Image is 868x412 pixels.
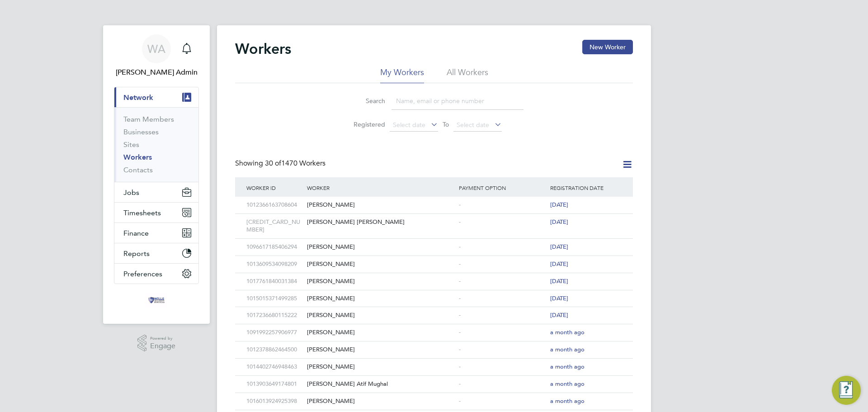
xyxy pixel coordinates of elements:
[305,177,457,198] div: Worker
[457,273,548,290] div: -
[244,393,305,410] div: 1016013924925398
[305,307,457,324] div: [PERSON_NAME]
[305,359,457,375] div: [PERSON_NAME]
[244,177,305,198] div: Worker ID
[305,256,457,273] div: [PERSON_NAME]
[244,324,305,341] div: 1091992257906977
[123,93,153,102] span: Network
[244,375,624,383] a: 1013903649174801[PERSON_NAME] Atif Mughal-a month ago
[305,273,457,290] div: [PERSON_NAME]
[550,328,585,336] span: a month ago
[244,196,624,204] a: 1012366163708604[PERSON_NAME]-[DATE]
[244,256,624,263] a: 1013609534098209[PERSON_NAME]-[DATE]
[114,293,199,308] a: Go to home page
[457,307,548,324] div: -
[305,393,457,410] div: [PERSON_NAME]
[123,188,139,197] span: Jobs
[244,290,305,307] div: 1015015371499285
[114,203,198,223] button: Timesheets
[123,208,161,217] span: Timesheets
[582,40,633,54] button: New Worker
[457,256,548,273] div: -
[244,341,624,349] a: 1012378862464500[PERSON_NAME]-a month ago
[244,359,305,375] div: 1014402746948463
[305,324,457,341] div: [PERSON_NAME]
[457,197,548,213] div: -
[114,34,199,78] a: WA[PERSON_NAME] Admin
[147,43,165,55] span: WA
[305,214,457,231] div: [PERSON_NAME] [PERSON_NAME]
[114,182,198,202] button: Jobs
[123,229,149,237] span: Finance
[150,335,175,342] span: Powered by
[114,107,198,182] div: Network
[392,92,524,110] input: Name, email or phone number
[265,159,325,168] span: 1470 Workers
[244,213,624,221] a: [CREDIT_CARD_NUMBER][PERSON_NAME] [PERSON_NAME]-[DATE]
[114,243,198,263] button: Reports
[550,277,568,285] span: [DATE]
[114,264,198,284] button: Preferences
[457,324,548,341] div: -
[244,358,624,366] a: 1014402746948463[PERSON_NAME]-a month ago
[123,115,174,123] a: Team Members
[244,307,305,324] div: 1017236680115222
[235,40,291,58] h2: Workers
[305,376,457,393] div: [PERSON_NAME] Atif Mughal
[150,342,175,350] span: Engage
[550,346,585,353] span: a month ago
[244,214,305,238] div: [CREDIT_CARD_NUMBER]
[137,335,176,352] a: Powered byEngage
[457,121,489,129] span: Select date
[550,397,585,405] span: a month ago
[244,273,305,290] div: 1017761840031384
[457,290,548,307] div: -
[244,273,624,280] a: 1017761840031384[PERSON_NAME]-[DATE]
[123,153,152,161] a: Workers
[244,256,305,273] div: 1013609534098209
[550,363,585,370] span: a month ago
[380,67,424,83] li: My Workers
[550,260,568,268] span: [DATE]
[244,307,624,314] a: 1017236680115222[PERSON_NAME]-[DATE]
[114,67,199,78] span: Wills Admin
[393,121,425,129] span: Select date
[305,197,457,213] div: [PERSON_NAME]
[123,128,159,136] a: Businesses
[457,393,548,410] div: -
[457,239,548,256] div: -
[832,376,861,405] button: Engage Resource Center
[103,25,210,324] nav: Main navigation
[244,393,624,400] a: 1016013924925398[PERSON_NAME]-a month ago
[244,341,305,358] div: 1012378862464500
[114,87,198,107] button: Network
[457,341,548,358] div: -
[548,177,624,198] div: Registration Date
[146,293,167,308] img: wills-security-logo-retina.png
[440,118,452,130] span: To
[123,140,139,149] a: Sites
[123,166,153,174] a: Contacts
[344,120,385,128] label: Registered
[457,177,548,198] div: Payment Option
[344,97,385,105] label: Search
[235,159,327,168] div: Showing
[550,311,568,319] span: [DATE]
[244,238,624,246] a: 1096617185406294[PERSON_NAME]-[DATE]
[550,201,568,208] span: [DATE]
[244,197,305,213] div: 1012366163708604
[114,223,198,243] button: Finance
[305,239,457,256] div: [PERSON_NAME]
[457,359,548,375] div: -
[457,214,548,231] div: -
[244,324,624,331] a: 1091992257906977[PERSON_NAME]-a month ago
[244,239,305,256] div: 1096617185406294
[305,341,457,358] div: [PERSON_NAME]
[244,290,624,298] a: 1015015371499285[PERSON_NAME]-[DATE]
[123,249,150,258] span: Reports
[550,243,568,251] span: [DATE]
[550,380,585,388] span: a month ago
[457,376,548,393] div: -
[550,294,568,302] span: [DATE]
[447,67,488,83] li: All Workers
